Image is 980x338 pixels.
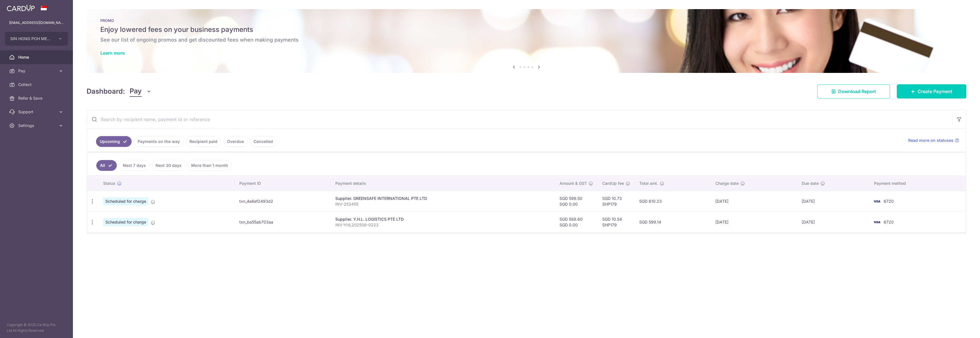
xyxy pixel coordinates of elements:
[10,36,52,42] span: SIN HONG POH METAL TRADING
[711,191,797,212] td: [DATE]
[9,20,64,26] p: [EMAIL_ADDRESS][DOMAIN_NAME]
[335,216,551,222] div: Supplier. Y.H.L. LOGISTICS PTE LTD
[598,191,635,212] td: SGD 10.73 SHP179
[560,181,587,186] span: Amount & GST
[884,199,894,204] span: 6720
[797,212,869,232] td: [DATE]
[103,197,148,205] span: Scheduled for charge
[119,160,150,171] a: Next 7 days
[87,86,125,97] h4: Dashboard:
[18,109,56,115] span: Support
[802,181,819,186] span: Due date
[635,212,711,232] td: SGD 599.14
[797,191,869,212] td: [DATE]
[715,181,739,186] span: Charge date
[335,222,551,228] p: INV-YHL202508-0223
[335,201,551,207] p: INV-253455
[87,110,952,128] input: Search by recipient name, payment id or reference
[18,68,56,74] span: Pay
[100,36,953,43] h6: See our list of ongoing promos and get discounted fees when making payments
[186,136,221,147] a: Recipient paid
[943,321,974,335] iframe: Opens a widget where you can find more information
[223,136,248,147] a: Overdue
[18,54,56,60] span: Home
[100,18,953,23] p: PROMO
[103,218,148,226] span: Scheduled for charge
[7,5,35,11] img: CardUp
[331,176,555,191] th: Payment details
[152,160,185,171] a: Next 30 days
[871,198,883,205] img: Bank Card
[555,191,598,212] td: SGD 599.50 SGD 0.00
[96,136,132,147] a: Upcoming
[602,181,624,186] span: CardUp fee
[18,123,56,128] span: Settings
[87,9,966,73] img: Latest Promos Banner
[908,138,959,143] a: Read more on statuses
[838,88,876,95] span: Download Report
[918,88,952,95] span: Create Payment
[250,136,277,147] a: Cancelled
[871,219,883,226] img: Bank Card
[884,220,894,224] span: 6720
[187,160,232,171] a: More than 1 month
[817,84,890,99] a: Download Report
[908,138,954,143] span: Read more on statuses
[639,181,658,186] span: Total amt.
[235,191,330,212] td: txn_4a6ef2493d2
[100,50,125,56] a: Learn more
[598,212,635,232] td: SGD 10.54 SHP179
[96,160,117,171] a: All
[897,84,966,99] a: Create Payment
[635,191,711,212] td: SGD 610.23
[235,212,330,232] td: txn_ba55ab703aa
[130,86,152,97] button: Pay
[130,86,142,97] span: Pay
[869,176,966,191] th: Payment method
[5,32,68,46] button: SIN HONG POH METAL TRADING
[711,212,797,232] td: [DATE]
[18,82,56,87] span: Collect
[235,176,330,191] th: Payment ID
[18,95,56,101] span: Refer & Save
[103,181,115,186] span: Status
[134,136,183,147] a: Payments on the way
[335,196,551,201] div: Supplier. GREENSAFE INTERNATIONAL PTE LTD
[100,25,953,34] h5: Enjoy lowered fees on your business payments
[555,212,598,232] td: SGD 588.60 SGD 0.00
